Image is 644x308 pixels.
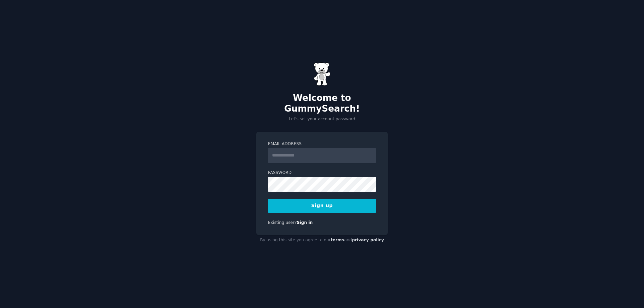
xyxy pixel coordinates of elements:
span: Existing user? [268,220,297,225]
img: Gummy Bear [314,62,330,86]
p: Let's set your account password [256,116,388,122]
a: terms [331,238,344,242]
a: privacy policy [352,238,384,242]
h2: Welcome to GummySearch! [256,93,388,114]
button: Sign up [268,199,376,213]
a: Sign in [297,220,313,225]
label: Email Address [268,141,376,147]
label: Password [268,170,376,176]
div: By using this site you agree to our and [256,235,388,246]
